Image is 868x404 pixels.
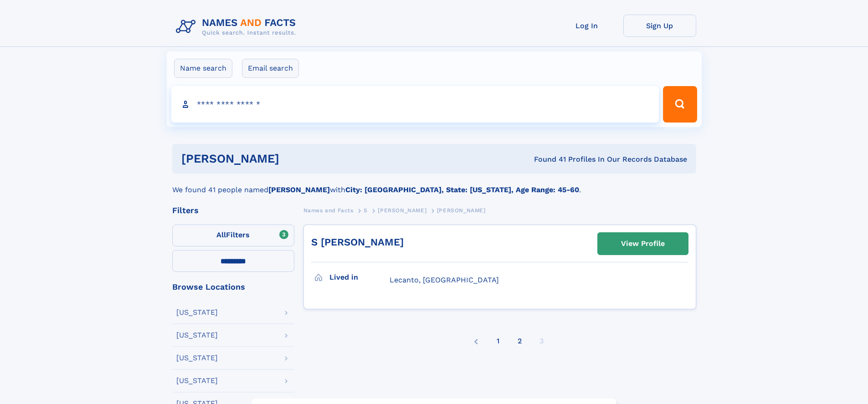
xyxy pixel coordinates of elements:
[539,329,544,353] div: 3
[364,207,368,214] span: S
[598,233,688,255] a: View Profile
[181,153,407,164] h1: [PERSON_NAME]
[216,230,226,239] span: All
[176,332,218,339] div: [US_STATE]
[378,205,426,216] a: [PERSON_NAME]
[345,185,579,194] b: City: [GEOGRAPHIC_DATA], State: [US_STATE], Age Range: 45-60
[329,270,390,285] h3: Lived in
[176,354,218,362] div: [US_STATE]
[172,283,294,291] div: Browse Locations
[303,205,354,216] a: Names and Facts
[172,206,294,215] div: Filters
[172,174,696,195] div: We found 41 people named with .
[621,233,665,254] div: View Profile
[497,329,499,353] a: 1
[550,15,623,37] a: Log In
[176,377,218,384] div: [US_STATE]
[406,154,687,164] div: Found 41 Profiles In Our Records Database
[174,59,232,78] label: Name search
[268,185,330,194] b: [PERSON_NAME]
[172,15,303,39] img: Logo Names and Facts
[171,86,659,123] input: search input
[311,236,404,248] a: S [PERSON_NAME]
[437,207,486,214] span: [PERSON_NAME]
[623,15,696,37] a: Sign Up
[663,86,697,123] button: Search Button
[172,225,294,246] label: Filters
[364,205,368,216] a: S
[242,59,299,78] label: Email search
[518,329,522,353] a: 2
[176,309,218,316] div: [US_STATE]
[378,207,426,214] span: [PERSON_NAME]
[471,329,482,353] a: Previous
[390,276,499,284] span: Lecanto, [GEOGRAPHIC_DATA]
